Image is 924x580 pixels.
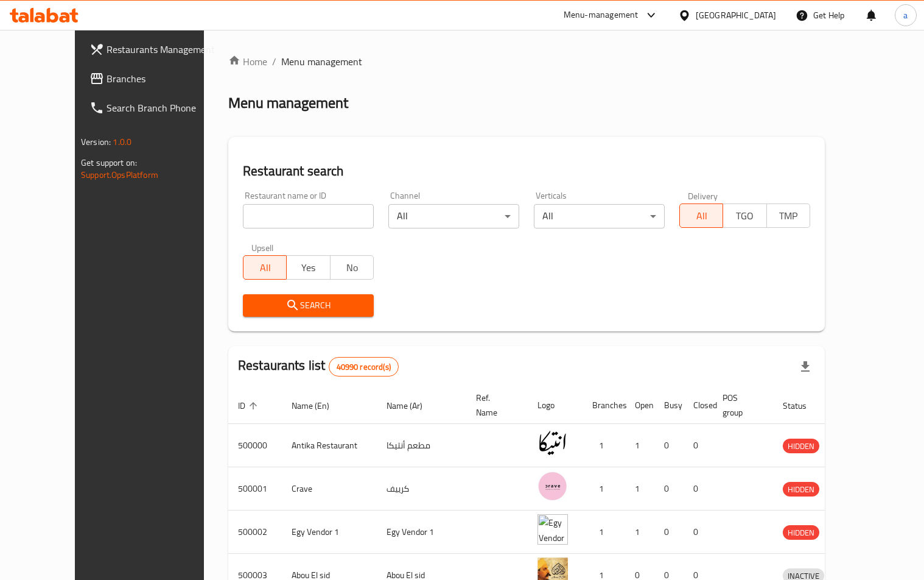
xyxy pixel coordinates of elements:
[684,511,713,554] td: 0
[684,387,713,424] th: Closed
[282,467,377,511] td: Crave
[292,398,345,413] span: Name (En)
[228,467,282,511] td: 500001
[80,64,229,93] a: Branches
[292,259,325,277] span: Yes
[387,398,438,413] span: Name (Ar)
[583,467,625,511] td: 1
[330,255,374,280] button: No
[107,71,220,86] span: Branches
[625,511,654,554] td: 1
[625,467,654,511] td: 1
[783,398,822,413] span: Status
[654,387,684,424] th: Busy
[528,387,583,424] th: Logo
[80,35,229,64] a: Restaurants Management
[377,467,466,511] td: كرييف
[113,134,131,150] span: 1.0.0
[238,398,261,413] span: ID
[243,255,287,280] button: All
[685,207,718,225] span: All
[583,424,625,467] td: 1
[272,54,276,69] li: /
[107,42,220,57] span: Restaurants Management
[388,204,519,228] div: All
[783,439,819,453] span: HIDDEN
[684,467,713,511] td: 0
[654,511,684,554] td: 0
[537,428,568,458] img: Antika Restaurant
[564,8,639,23] div: Menu-management
[583,511,625,554] td: 1
[251,243,274,252] label: Upsell
[81,134,111,150] span: Version:
[228,54,825,69] nav: breadcrumb
[537,471,568,501] img: Crave
[243,294,374,317] button: Search
[766,203,810,228] button: TMP
[335,259,369,277] span: No
[81,155,137,171] span: Get support on:
[377,424,466,467] td: مطعم أنتيكا
[688,191,718,200] label: Delivery
[783,482,819,497] div: HIDDEN
[783,525,819,540] div: HIDDEN
[248,259,282,277] span: All
[723,203,766,228] button: TGO
[476,391,513,420] span: Ref. Name
[107,101,220,115] span: Search Branch Phone
[286,255,330,280] button: Yes
[772,207,805,225] span: TMP
[253,298,364,313] span: Search
[723,391,758,420] span: POS group
[625,424,654,467] td: 1
[282,424,377,467] td: Antika Restaurant
[728,207,761,225] span: TGO
[783,526,819,540] span: HIDDEN
[537,514,568,545] img: Egy Vendor 1
[654,424,684,467] td: 0
[583,387,625,424] th: Branches
[81,167,158,183] a: Support.OpsPlatform
[684,424,713,467] td: 0
[243,204,374,228] input: Search for restaurant name or ID..
[228,511,282,554] td: 500002
[80,93,229,122] a: Search Branch Phone
[281,54,362,69] span: Menu management
[625,387,654,424] th: Open
[238,356,399,377] h2: Restaurants list
[791,352,820,381] div: Export file
[903,9,908,22] span: a
[654,467,684,511] td: 0
[228,54,267,69] a: Home
[228,93,348,113] h2: Menu management
[329,357,399,377] div: Total records count
[534,204,665,228] div: All
[243,162,810,180] h2: Restaurant search
[228,424,282,467] td: 500000
[282,511,377,554] td: Egy Vendor 1
[329,361,398,373] span: 40990 record(s)
[377,511,466,554] td: Egy Vendor 1
[679,203,723,228] button: All
[783,483,819,497] span: HIDDEN
[696,9,776,22] div: [GEOGRAPHIC_DATA]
